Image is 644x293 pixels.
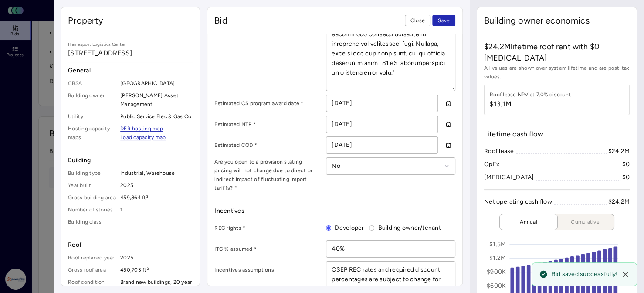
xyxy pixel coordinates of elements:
span: Bid [214,14,227,27]
text: $600K [487,282,506,290]
label: Are you open to a provision stating pricing will not change due to direct or indirect impact of f... [214,157,319,192]
span: $13.1M [490,99,571,109]
div: Roof lease [484,146,514,156]
div: OpEx [484,160,499,169]
span: Roof [68,240,193,250]
span: Building owner [68,91,117,109]
span: Property [68,14,103,27]
span: $24.2M lifetime roof rent with $0 [MEDICAL_DATA] [484,41,630,64]
div: [MEDICAL_DATA] [484,173,534,182]
span: Building class [68,218,117,226]
span: Building type [68,169,117,177]
span: Gross building area [68,193,117,202]
div: $24.2M [608,146,630,156]
div: $0 [622,160,630,169]
label: Incentives assumptions [214,266,319,274]
span: CBSA [68,79,117,88]
span: [PERSON_NAME] Asset Management [120,91,193,109]
span: 2025 [120,181,193,190]
span: Cumulative [563,218,607,226]
span: [GEOGRAPHIC_DATA] [120,79,193,88]
label: ITC % assumed * [214,245,319,253]
div: Net operating cash flow [484,197,552,207]
span: Hainesport Logistics Center [68,41,193,48]
text: $900K [487,268,506,276]
text: $1.2M [489,254,506,262]
a: DER hosting map [120,124,163,133]
div: $24.2M [608,197,630,207]
label: Estimated CS program award date * [214,99,319,108]
label: Building owner/tenant [374,223,441,233]
span: Incentives [214,206,455,216]
span: Year built [68,181,117,190]
button: Close [405,15,430,26]
span: — [120,218,193,226]
span: Gross roof area [68,266,117,274]
span: Roof replaced year [68,253,117,262]
div: $0 [622,173,630,182]
label: Estimated COD * [214,141,319,150]
input: __% [326,241,455,257]
span: 459,864 ft² [120,193,193,202]
label: REC rights * [214,224,319,232]
label: Estimated NTP * [214,120,319,129]
span: [STREET_ADDRESS] [68,48,193,58]
span: General [68,66,193,75]
span: Close [410,16,425,25]
button: Save [432,15,455,26]
span: Annual [507,218,550,226]
label: Developer [331,223,364,233]
span: Public Service Elec & Gas Co [120,112,193,121]
span: 2025 [120,253,193,262]
text: $1.5M [489,241,506,248]
span: Building owner economics [484,14,590,27]
div: Roof lease NPV at 7.0% discount [490,90,571,99]
span: Hosting capacity maps [68,124,117,142]
span: 1 [120,205,193,214]
span: Bid saved successfully! [551,270,617,279]
a: Load capacity map [120,133,166,142]
span: All values are shown over system lifetime and are post-tax values. [484,64,630,81]
span: Utility [68,112,117,121]
span: Lifetime cash flow [484,129,543,140]
span: Building [68,156,193,165]
span: Industrial, Warehouse [120,169,193,177]
span: Number of stories [68,205,117,214]
span: Save [438,16,450,25]
span: 450,703 ft² [120,266,193,274]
